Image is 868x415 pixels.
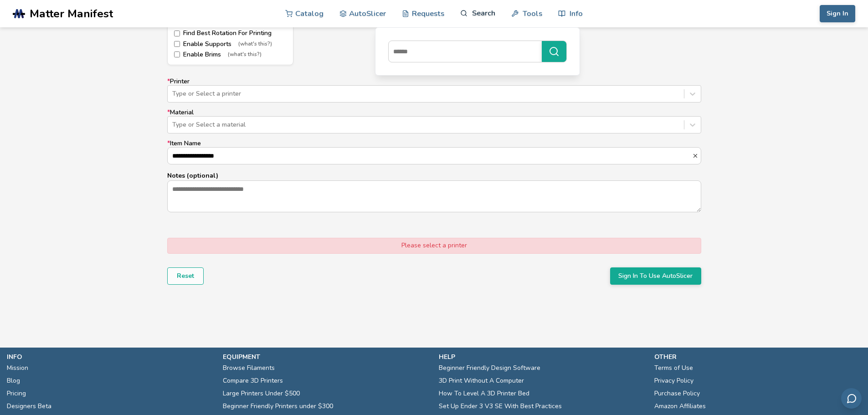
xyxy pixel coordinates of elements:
a: Pricing [7,387,26,400]
input: *Item Name [168,148,692,164]
a: Blog [7,374,20,387]
label: Enable Supports [174,41,287,48]
label: Material [167,109,701,133]
a: Browse Filaments [223,362,275,374]
span: (what's this?) [238,41,272,47]
label: Printer [167,78,701,102]
input: *PrinterType or Select a printer [172,90,174,97]
input: Find Best Rotation For Printing [174,31,180,36]
label: Enable Brims [174,51,287,58]
button: Send feedback via email [841,388,862,409]
p: other [654,352,861,362]
label: Item Name [167,140,701,164]
a: Beginner Friendly Design Software [439,362,540,374]
input: Enable Brims(what's this?) [174,51,180,57]
textarea: Notes (optional) [168,181,701,212]
a: 3D Print Without A Computer [439,374,524,387]
input: *MaterialType or Select a material [172,121,174,128]
a: Amazon Affiliates [654,400,706,413]
label: Find Best Rotation For Printing [174,30,287,37]
button: Sign In To Use AutoSlicer [610,267,701,285]
a: Terms of Use [654,362,693,374]
div: Please select a printer [167,238,701,253]
a: Designers Beta [7,400,51,413]
p: help [439,352,646,362]
a: Beginner Friendly Printers under $300 [223,400,333,413]
span: Matter Manifest [30,7,113,20]
a: Large Printers Under $500 [223,387,300,400]
a: Purchase Policy [654,387,700,400]
button: Sign In [820,5,855,22]
input: Enable Supports(what's this?) [174,41,180,47]
a: Compare 3D Printers [223,374,283,387]
a: Privacy Policy [654,374,693,387]
p: equipment [223,352,430,362]
a: How To Level A 3D Printer Bed [439,387,529,400]
button: *Item Name [692,153,701,159]
button: Reset [167,267,204,285]
p: Notes (optional) [167,171,701,180]
a: Set Up Ender 3 V3 SE With Best Practices [439,400,562,413]
a: Mission [7,362,28,374]
span: (what's this?) [228,51,262,58]
p: info [7,352,214,362]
